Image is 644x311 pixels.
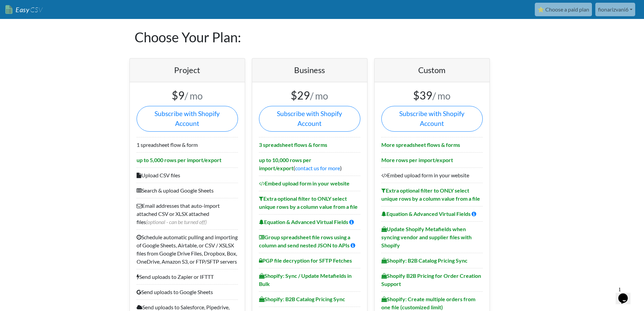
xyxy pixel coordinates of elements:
[295,165,340,171] a: contact us for more
[5,3,43,17] a: EasyCSV
[137,198,238,229] li: Email addresses that auto-import attached CSV or XLSX attached files
[259,65,360,75] h4: Business
[259,106,360,132] a: Subscribe with Shopify Account
[137,269,238,284] li: Send uploads to Zapier or IFTTT
[259,219,348,225] b: Equation & Advanced Virtual Fields
[137,157,221,163] b: up to 5,000 rows per import/export
[259,157,311,171] b: up to 10,000 rows per import/export
[137,284,238,299] li: Send uploads to Google Sheets
[259,195,358,210] b: Extra optional filter to ONLY select unique rows by a column value from a file
[137,229,238,269] li: Schedule automatic pulling and importing of Google Sheets, Airtable, or CSV / XSLSX files from Go...
[259,257,352,264] b: PGP file decryption for SFTP Fetches
[185,90,203,102] small: / mo
[381,157,453,163] b: More rows per import/export
[310,90,328,102] small: / mo
[259,152,360,176] li: ( )
[146,219,207,225] span: (optional - can be turned off)
[381,226,472,248] b: Update Shopify Metafields when syncing vendor and supplier files with Shopify
[137,183,238,198] li: Search & upload Google Sheets
[137,65,238,75] h4: Project
[259,180,350,186] b: Embed upload form in your website
[381,272,481,287] b: Shopify B2B Pricing for Order Creation Support
[137,89,238,102] h3: $9
[29,5,43,14] span: CSV
[259,141,327,148] b: 3 spreadsheet flows & forms
[137,106,238,132] a: Subscribe with Shopify Account
[381,141,460,148] b: More spreadsheet flows & forms
[381,65,483,75] h4: Custom
[259,272,352,287] b: Shopify: Sync / Update Metafields in Bulk
[259,296,345,302] b: Shopify: B2B Catalog Pricing Sync
[135,19,510,55] h1: Choose Your Plan:
[535,3,592,16] a: ⭐ Choose a paid plan
[137,168,238,183] li: Upload CSV files
[432,90,451,102] small: / mo
[381,168,483,183] li: Embed upload form in your website
[381,106,483,132] a: Subscribe with Shopify Account
[259,234,350,248] b: Group spreadsheet file rows using a column and send nested JSON to APIs
[381,89,483,102] h3: $39
[259,89,360,102] h3: $29
[595,3,635,16] a: fionarizvani6
[137,137,238,152] li: 1 spreadsheet flow & form
[616,284,637,304] iframe: chat widget
[381,210,471,217] b: Equation & Advanced Virtual Fields
[381,187,480,202] b: Extra optional filter to ONLY select unique rows by a column value from a file
[381,296,475,310] b: Shopify: Create multiple orders from one file (customized limit)
[381,257,468,264] b: Shopify: B2B Catalog Pricing Sync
